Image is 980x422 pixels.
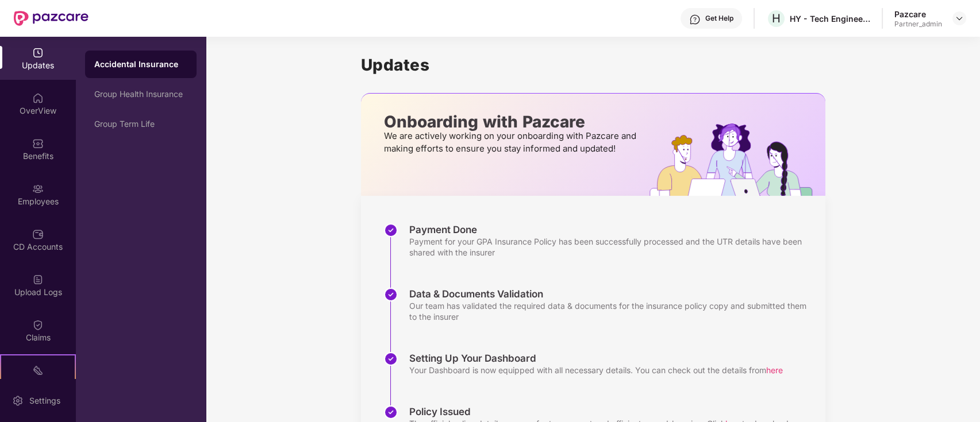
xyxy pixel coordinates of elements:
[1,377,75,389] div: Stepathon
[32,138,44,149] img: svg+xml;base64,PHN2ZyBpZD0iQmVuZWZpdHMiIHhtbG5zPSJodHRwOi8vd3d3LnczLm9yZy8yMDAwL3N2ZyIgd2lkdGg9Ij...
[384,130,640,155] p: We are actively working on your onboarding with Pazcare and making efforts to ensure you stay inf...
[384,223,398,237] img: svg+xml;base64,PHN2ZyBpZD0iU3RlcC1Eb25lLTMyeDMyIiB4bWxucz0iaHR0cDovL3d3dy53My5vcmcvMjAwMC9zdmciIH...
[32,365,44,376] img: svg+xml;base64,PHN2ZyB4bWxucz0iaHR0cDovL3d3dy53My5vcmcvMjAwMC9zdmciIHdpZHRoPSIyMSIgaGVpZ2h0PSIyMC...
[32,229,44,240] img: svg+xml;base64,PHN2ZyBpZD0iQ0RfQWNjb3VudHMiIGRhdGEtbmFtZT0iQ0QgQWNjb3VudHMiIHhtbG5zPSJodHRwOi8vd3...
[894,20,942,29] div: Partner_admin
[409,300,814,322] div: Our team has validated the required data & documents for the insurance policy copy and submitted ...
[94,59,187,70] div: Accidental Insurance
[894,9,942,20] div: Pazcare
[384,405,398,419] img: svg+xml;base64,PHN2ZyBpZD0iU3RlcC1Eb25lLTMyeDMyIiB4bWxucz0iaHR0cDovL3d3dy53My5vcmcvMjAwMC9zdmciIH...
[384,352,398,366] img: svg+xml;base64,PHN2ZyBpZD0iU3RlcC1Eb25lLTMyeDMyIiB4bWxucz0iaHR0cDovL3d3dy53My5vcmcvMjAwMC9zdmciIH...
[384,117,640,127] p: Onboarding with Pazcare
[772,11,781,25] span: H
[32,319,44,331] img: svg+xml;base64,PHN2ZyBpZD0iQ2xhaW0iIHhtbG5zPSJodHRwOi8vd3d3LnczLm9yZy8yMDAwL3N2ZyIgd2lkdGg9IjIwIi...
[409,365,783,375] div: Your Dashboard is now equipped with all necessary details. You can check out the details from
[94,119,187,129] div: Group Term Life
[705,14,733,23] div: Get Help
[790,13,870,24] div: HY - Tech Engineers Limited
[361,55,825,75] h1: Updates
[409,288,814,300] div: Data & Documents Validation
[409,405,814,418] div: Policy Issued
[32,47,44,59] img: svg+xml;base64,PHN2ZyBpZD0iVXBkYXRlZCIgeG1sbnM9Imh0dHA6Ly93d3cudzMub3JnLzIwMDAvc3ZnIiB3aWR0aD0iMj...
[384,288,398,301] img: svg+xml;base64,PHN2ZyBpZD0iU3RlcC1Eb25lLTMyeDMyIiB4bWxucz0iaHR0cDovL3d3dy53My5vcmcvMjAwMC9zdmciIH...
[409,352,783,365] div: Setting Up Your Dashboard
[409,236,814,258] div: Payment for your GPA Insurance Policy has been successfully processed and the UTR details have be...
[409,223,814,236] div: Payment Done
[32,92,44,104] img: svg+xml;base64,PHN2ZyBpZD0iSG9tZSIgeG1sbnM9Imh0dHA6Ly93d3cudzMub3JnLzIwMDAvc3ZnIiB3aWR0aD0iMjAiIG...
[26,395,64,406] div: Settings
[12,395,24,406] img: svg+xml;base64,PHN2ZyBpZD0iU2V0dGluZy0yMHgyMCIgeG1sbnM9Imh0dHA6Ly93d3cudzMub3JnLzIwMDAvc3ZnIiB3aW...
[94,90,187,99] div: Group Health Insurance
[689,14,701,25] img: svg+xml;base64,PHN2ZyBpZD0iSGVscC0zMngzMiIgeG1sbnM9Imh0dHA6Ly93d3cudzMub3JnLzIwMDAvc3ZnIiB3aWR0aD...
[32,274,44,285] img: svg+xml;base64,PHN2ZyBpZD0iVXBsb2FkX0xvZ3MiIGRhdGEtbmFtZT0iVXBsb2FkIExvZ3MiIHhtbG5zPSJodHRwOi8vd3...
[14,11,89,26] img: New Pazcare Logo
[32,183,44,195] img: svg+xml;base64,PHN2ZyBpZD0iRW1wbG95ZWVzIiB4bWxucz0iaHR0cDovL3d3dy53My5vcmcvMjAwMC9zdmciIHdpZHRoPS...
[650,123,825,196] img: hrOnboarding
[955,14,964,23] img: svg+xml;base64,PHN2ZyBpZD0iRHJvcGRvd24tMzJ4MzIiIHhtbG5zPSJodHRwOi8vd3d3LnczLm9yZy8yMDAwL3N2ZyIgd2...
[766,365,783,375] span: here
